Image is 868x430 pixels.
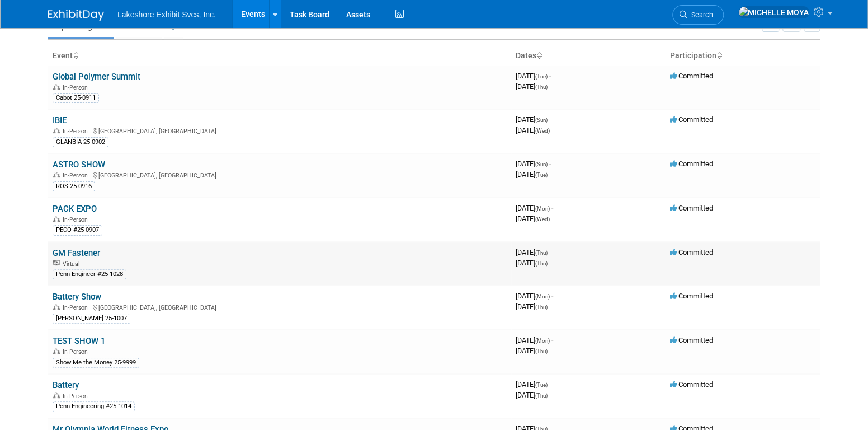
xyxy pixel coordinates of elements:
span: Virtual [63,260,83,268]
span: (Thu) [535,348,548,354]
span: (Sun) [535,161,548,167]
span: [DATE] [516,126,550,134]
a: Sort by Event Name [73,51,78,60]
div: [GEOGRAPHIC_DATA], [GEOGRAPHIC_DATA] [53,302,507,311]
span: (Mon) [535,338,550,344]
span: (Tue) [535,172,548,178]
span: In-Person [63,348,91,356]
span: Lakeshore Exhibit Svcs, Inc. [117,10,216,19]
div: Penn Engineering #25-1014 [53,401,135,412]
a: ASTRO SHOW [53,160,105,170]
a: Global Polymer Summit [53,72,140,82]
span: (Thu) [535,260,548,267]
div: Cabot 25-0911 [53,93,99,103]
span: [DATE] [516,302,548,311]
span: (Tue) [535,382,548,388]
img: In-Person Event [53,172,60,177]
span: Committed [670,204,713,212]
a: Battery Show [53,292,101,302]
span: Committed [670,72,713,80]
span: [DATE] [516,160,551,168]
a: IBIE [53,115,67,125]
div: [PERSON_NAME] 25-1007 [53,314,130,324]
span: (Thu) [535,84,548,90]
span: (Mon) [535,205,550,212]
span: [DATE] [516,292,553,300]
span: [DATE] [516,72,551,80]
span: In-Person [63,128,91,135]
span: [DATE] [516,204,553,212]
span: In-Person [63,304,91,311]
span: - [549,115,551,124]
span: [DATE] [516,336,553,344]
span: [DATE] [516,391,548,399]
img: In-Person Event [53,392,60,398]
div: Penn Engineer #25-1028 [53,269,126,279]
span: - [551,292,553,300]
div: [GEOGRAPHIC_DATA], [GEOGRAPHIC_DATA] [53,170,507,179]
div: GLANBIA 25-0902 [53,137,108,147]
span: (Sun) [535,117,548,123]
span: [DATE] [516,115,551,124]
span: Committed [670,248,713,256]
span: In-Person [63,216,91,223]
img: Virtual Event [53,260,60,266]
div: Show Me the Money 25-9999 [53,358,139,368]
span: (Thu) [535,304,548,310]
span: - [551,204,553,212]
span: [DATE] [516,82,548,91]
span: (Wed) [535,216,550,222]
a: Battery [53,380,79,390]
span: - [549,248,551,256]
span: Committed [670,160,713,168]
th: Participation [666,46,820,66]
a: Sort by Participation Type [716,51,722,60]
span: Committed [670,115,713,124]
span: [DATE] [516,214,550,223]
div: [GEOGRAPHIC_DATA], [GEOGRAPHIC_DATA] [53,126,507,135]
span: Committed [670,292,713,300]
span: [DATE] [516,347,548,355]
a: TEST SHOW 1 [53,336,105,346]
img: In-Person Event [53,128,60,133]
span: [DATE] [516,380,551,389]
span: - [549,380,551,389]
th: Event [48,46,511,66]
th: Dates [511,46,666,66]
img: In-Person Event [53,304,60,310]
a: GM Fastener [53,248,100,258]
div: ROS 25-0916 [53,181,95,191]
span: - [549,72,551,80]
span: In-Person [63,84,91,91]
span: [DATE] [516,170,548,179]
span: [DATE] [516,259,548,267]
span: Search [687,11,713,19]
img: In-Person Event [53,84,60,90]
span: Committed [670,336,713,344]
a: Search [672,5,724,25]
span: (Thu) [535,250,548,256]
div: PECO #25-0907 [53,225,102,235]
a: Sort by Start Date [536,51,542,60]
span: (Thu) [535,392,548,399]
span: [DATE] [516,248,551,256]
span: In-Person [63,392,91,400]
img: In-Person Event [53,348,60,354]
span: In-Person [63,172,91,179]
span: (Tue) [535,73,548,80]
span: - [551,336,553,344]
img: MICHELLE MOYA [738,6,809,18]
img: ExhibitDay [48,10,104,21]
span: (Wed) [535,128,550,134]
span: - [549,160,551,168]
span: (Mon) [535,293,550,300]
a: PACK EXPO [53,204,97,214]
img: In-Person Event [53,216,60,222]
span: Committed [670,380,713,389]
